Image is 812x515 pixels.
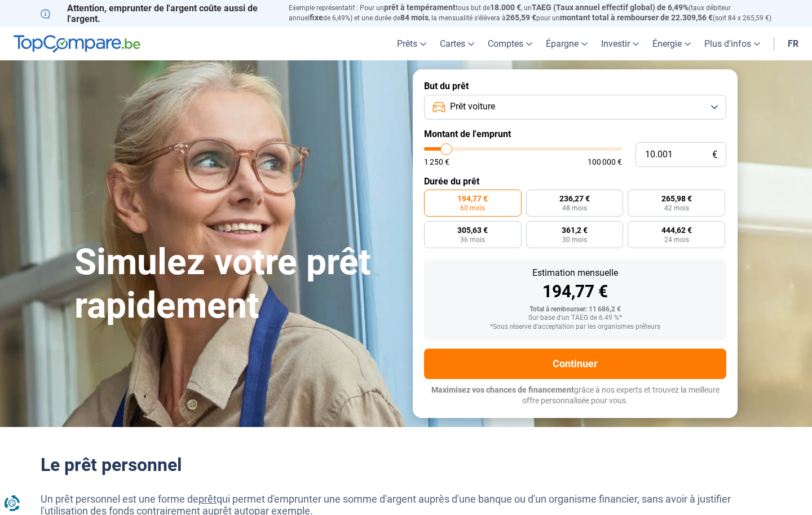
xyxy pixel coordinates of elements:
[506,13,536,22] span: 265,59 €
[433,314,717,322] div: Sur base d'un TAEG de 6.49 %*
[460,236,485,243] span: 36 mois
[661,195,692,203] span: 265,98 €
[562,236,587,243] span: 30 mois
[698,27,767,60] a: Plus d'infos
[490,3,521,12] span: 18.000 €
[424,129,726,139] label: Montant de l'emprunt
[424,95,726,120] button: Prêt voiture
[781,27,805,60] a: fr
[74,241,399,328] h1: Simulez votre prêt rapidement
[424,176,726,187] label: Durée du prêt
[433,268,717,278] div: Estimation mensuelle
[400,13,429,22] span: 84 mois
[289,3,771,23] p: Exemple représentatif : Pour un tous but de , un (taux débiteur annuel de 6,49%) et une durée de ...
[14,35,140,53] img: TopCompare
[384,3,456,12] span: prêt à tempérament
[664,236,689,243] span: 24 mois
[310,13,323,22] span: fixe
[646,27,698,60] a: Énergie
[433,306,717,314] div: Total à rembourser: 11 686,2 €
[560,13,713,22] span: montant total à rembourser de 22.309,56 €
[433,283,717,300] div: 194,77 €
[562,205,587,212] span: 48 mois
[594,27,646,60] a: Investir
[41,3,275,24] p: Attention, emprunter de l'argent coûte aussi de l'argent.
[661,226,692,234] span: 444,62 €
[532,3,689,12] span: TAEG (Taux annuel effectif global) de 6,49%
[559,195,590,203] span: 236,27 €
[424,81,726,91] label: But du prêt
[481,27,539,60] a: Comptes
[424,385,726,407] p: grâce à nos experts et trouvez la meilleure offre personnalisée pour vous.
[712,150,717,160] span: €
[433,27,481,60] a: Cartes
[460,205,485,212] span: 60 mois
[390,27,433,60] a: Prêts
[41,454,771,476] h2: Le prêt personnel
[588,158,622,166] span: 100 000 €
[457,195,488,203] span: 194,77 €
[562,226,588,234] span: 361,2 €
[424,158,449,166] span: 1 250 €
[664,205,689,212] span: 42 mois
[424,349,726,379] button: Continuer
[433,323,717,331] div: *Sous réserve d'acceptation par les organismes prêteurs
[457,226,488,234] span: 305,63 €
[450,100,495,113] span: Prêt voiture
[431,385,574,394] span: Maximisez vos chances de financement
[539,27,594,60] a: Épargne
[198,493,217,505] a: prêt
